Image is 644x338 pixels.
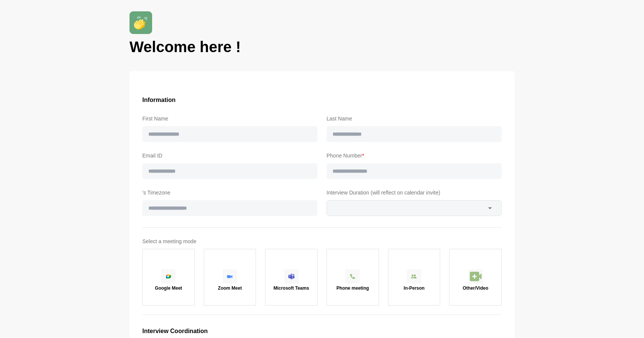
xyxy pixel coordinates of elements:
[336,286,369,290] p: Phone meeting
[218,286,242,290] p: Zoom Meet
[463,286,488,290] p: Other/Video
[142,237,502,246] label: Select a meeting mode
[142,151,317,160] label: Email ID
[327,151,502,160] label: Phone Number
[404,286,424,290] p: In-Person
[142,188,317,197] label: 's Timezone
[129,37,515,57] h1: Welcome here !
[142,326,502,336] h3: Interview Coordination
[327,114,502,123] label: Last Name
[155,286,182,290] p: Google Meet
[142,114,317,123] label: First Name
[142,95,502,105] h3: Information
[327,188,502,197] label: Interview Duration (will reflect on calendar invite)
[273,286,309,290] p: Microsoft Teams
